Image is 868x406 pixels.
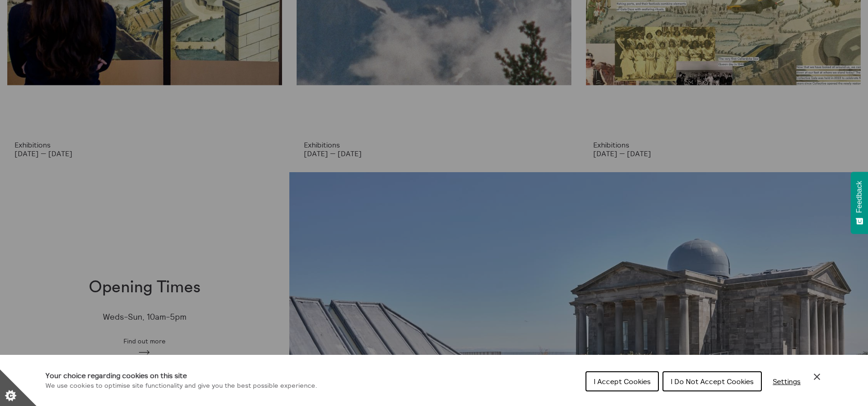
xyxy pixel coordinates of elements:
p: We use cookies to optimise site functionality and give you the best possible experience. [46,381,317,391]
button: I Accept Cookies [586,371,659,391]
span: I Do Not Accept Cookies [671,377,754,386]
button: Feedback - Show survey [851,172,868,234]
h1: Your choice regarding cookies on this site [46,370,317,381]
button: Close Cookie Control [812,371,822,382]
span: I Accept Cookies [594,377,651,386]
span: Settings [773,377,801,386]
button: I Do Not Accept Cookies [663,371,762,391]
span: Feedback [855,181,863,213]
button: Settings [765,372,808,390]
